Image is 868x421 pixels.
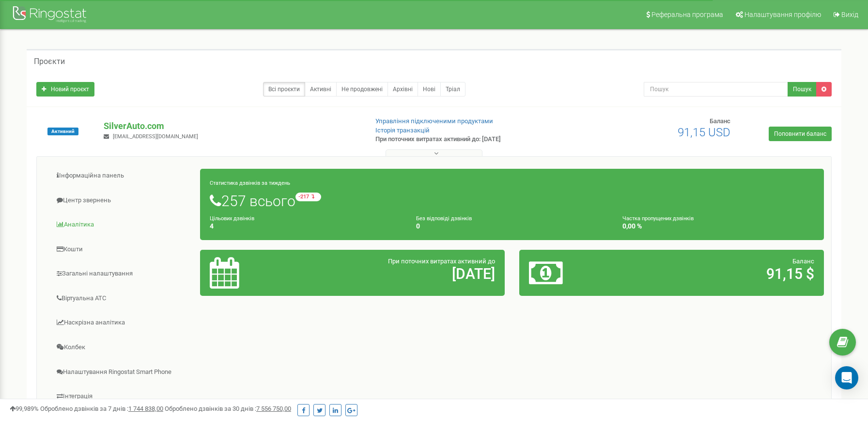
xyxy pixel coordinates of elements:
[44,238,201,261] a: Кошти
[10,405,39,412] span: 99,989%
[644,82,788,97] input: Пошук
[210,180,290,186] small: Статистика дзвінків за тиждень
[40,405,163,412] span: Оброблено дзвінків за 7 днів :
[835,366,858,389] div: Open Intercom Messenger
[792,258,814,265] span: Баланс
[210,215,254,222] small: Цільових дзвінків
[44,360,201,384] a: Налаштування Ringostat Smart Phone
[104,120,359,132] p: SilverAuto.сom
[629,266,814,282] h2: 91,15 $
[622,223,814,230] h4: 0,00 %
[440,82,465,97] a: Тріал
[310,266,495,282] h2: [DATE]
[710,117,730,125] span: Баланс
[416,223,608,230] h4: 0
[36,82,94,97] a: Новий проєкт
[210,193,814,209] h1: 257 всього
[678,126,730,139] span: 91,15 USD
[34,57,65,66] h5: Проєкти
[263,82,305,97] a: Всі проєкти
[128,405,163,412] u: 1 744 838,00
[622,215,694,222] small: Частка пропущених дзвінків
[210,223,402,230] h4: 4
[44,262,201,286] a: Загальні налаштування
[44,385,201,408] a: Інтеграція
[841,11,858,18] span: Вихід
[44,287,201,310] a: Віртуальна АТС
[44,164,201,188] a: Інформаційна панель
[651,11,723,18] span: Реферальна програма
[388,258,495,265] span: При поточних витратах активний до
[375,117,493,125] a: Управління підключеними продуктами
[375,135,563,144] p: При поточних витратах активний до: [DATE]
[47,128,78,135] span: Активний
[44,189,201,212] a: Центр звернень
[44,213,201,237] a: Аналiтика
[375,127,430,134] a: Історія транзакцій
[256,405,291,412] u: 7 556 750,00
[418,82,441,97] a: Нові
[113,133,198,140] span: [EMAIL_ADDRESS][DOMAIN_NAME]
[744,11,821,18] span: Налаштування профілю
[769,127,832,141] a: Поповнити баланс
[295,193,321,201] small: -217
[788,82,817,97] button: Пошук
[387,82,418,97] a: Архівні
[416,215,472,222] small: Без відповіді дзвінків
[44,311,201,335] a: Наскрізна аналітика
[336,82,388,97] a: Не продовжені
[44,336,201,359] a: Колбек
[305,82,337,97] a: Активні
[165,405,291,412] span: Оброблено дзвінків за 30 днів :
